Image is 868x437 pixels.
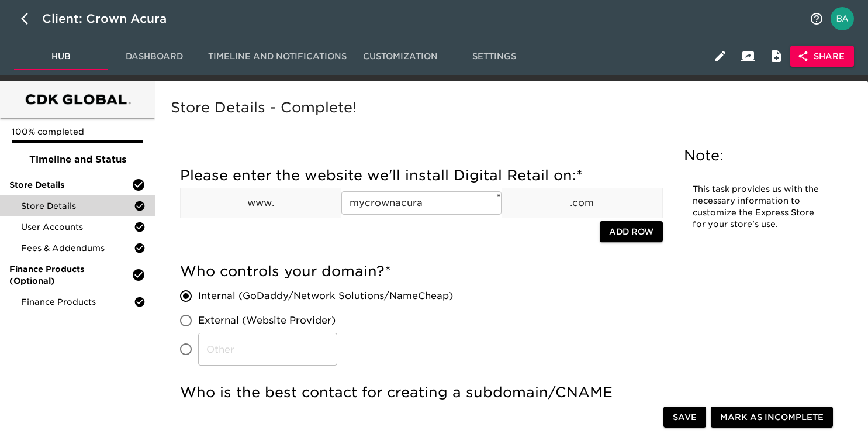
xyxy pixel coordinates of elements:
p: www. [181,196,341,210]
span: Timeline and Status [9,153,146,167]
p: .com [502,196,662,210]
span: Hub [21,49,101,64]
span: Dashboard [115,49,194,64]
img: Profile [831,7,854,30]
div: Client: Crown Acura [42,9,183,28]
button: notifications [803,5,831,33]
span: External (Website Provider) [198,314,336,328]
input: Other [198,333,337,366]
span: Store Details [21,200,134,212]
h5: Note: [684,146,831,165]
span: Customization [361,49,440,64]
span: Finance Products (Optional) [9,263,132,287]
span: Share [800,49,845,64]
span: Add Row [609,225,653,239]
h5: Store Details - Complete! [171,98,847,117]
span: Finance Products [21,296,134,308]
span: Settings [454,49,534,64]
h5: Who is the best contact for creating a subdomain/CNAME record? [180,383,663,421]
span: Store Details [9,179,132,191]
button: Add Row [600,221,663,243]
span: Fees & Addendums [21,242,134,254]
span: User Accounts [21,221,134,233]
span: Mark as Incomplete [720,410,824,425]
h5: Who controls your domain? [180,262,663,281]
p: This task provides us with the necessary information to customize the Express Store for your stor... [693,184,822,230]
p: 100% completed [12,126,143,137]
button: Save [663,407,706,428]
button: Edit Hub [706,42,734,70]
span: Save [673,410,697,425]
span: Timeline and Notifications [208,49,347,64]
button: Internal Notes and Comments [762,42,790,70]
button: Share [790,46,854,67]
span: Internal (GoDaddy/Network Solutions/NameCheap) [198,289,453,303]
h5: Please enter the website we'll install Digital Retail on: [180,166,663,185]
button: Mark as Incomplete [711,407,833,428]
